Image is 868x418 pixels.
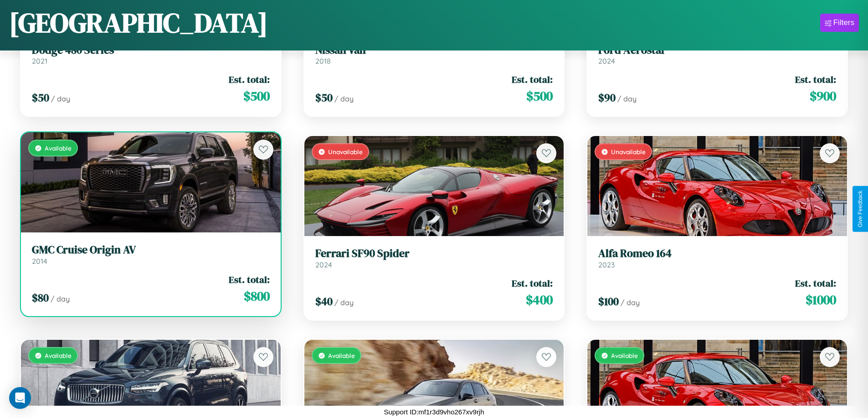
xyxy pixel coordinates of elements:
span: Available [328,352,355,359]
span: Est. total: [229,73,270,86]
span: $ 100 [598,294,619,309]
span: 2024 [315,260,332,269]
a: Dodge 480 Series2021 [32,44,270,66]
span: Available [45,352,72,359]
span: 2024 [598,56,615,65]
a: Ford Aerostar2024 [598,44,836,66]
a: GMC Cruise Origin AV2014 [32,243,270,266]
h1: [GEOGRAPHIC_DATA] [9,4,268,41]
h3: GMC Cruise Origin AV [32,243,270,257]
span: 2014 [32,257,47,266]
span: $ 80 [32,290,49,305]
h3: Ferrari SF90 Spider [315,247,553,260]
span: $ 90 [598,90,616,105]
span: $ 800 [244,287,270,305]
span: Est. total: [795,277,836,290]
button: Filters [820,14,859,32]
span: $ 500 [526,87,553,105]
span: / day [51,294,70,303]
span: Est. total: [229,273,270,286]
span: Est. total: [512,73,553,86]
span: Available [611,352,638,359]
span: 2018 [315,56,331,65]
h3: Alfa Romeo 164 [598,247,836,260]
div: Give Feedback [857,191,863,227]
a: Ferrari SF90 Spider2024 [315,247,553,269]
span: / day [621,298,640,307]
span: $ 900 [810,87,836,105]
span: $ 500 [243,87,270,105]
span: 2023 [598,260,615,269]
a: Alfa Romeo 1642023 [598,247,836,269]
span: $ 400 [526,291,553,309]
span: Est. total: [795,73,836,86]
span: Unavailable [328,148,363,156]
span: $ 40 [315,294,333,309]
span: $ 50 [315,90,333,105]
span: / day [334,298,354,307]
span: 2021 [32,56,47,65]
p: Support ID: mf1r3d9vho267xv9rjh [384,406,484,418]
span: / day [617,94,637,103]
span: Est. total: [512,277,553,290]
span: Unavailable [611,148,646,156]
div: Open Intercom Messenger [9,387,31,409]
div: Filters [833,18,854,27]
span: / day [334,94,354,103]
span: Available [45,144,72,152]
span: $ 50 [32,90,49,105]
span: $ 1000 [806,291,836,309]
span: / day [51,94,70,103]
a: Nissan Van2018 [315,44,553,66]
